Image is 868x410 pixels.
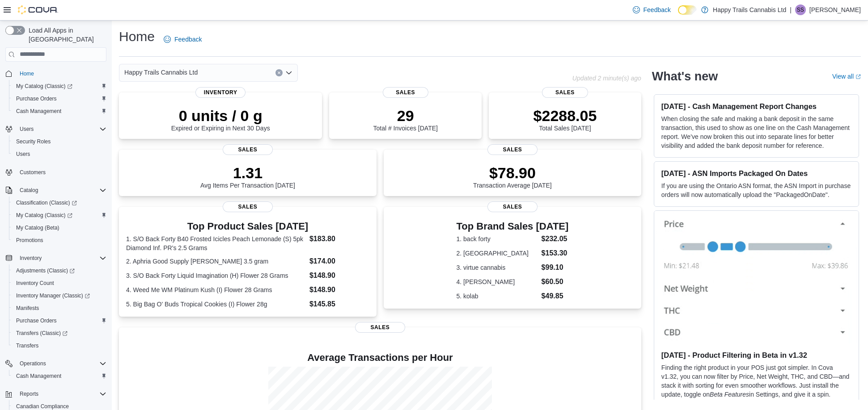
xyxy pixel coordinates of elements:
a: Adjustments (Classic) [13,265,78,276]
div: Expired or Expiring in Next 30 Days [171,107,270,132]
dt: 1. back forty [457,234,538,243]
span: Security Roles [16,138,51,145]
p: Updated 2 minute(s) ago [572,75,641,82]
span: Purchase Orders [13,315,106,326]
a: Classification (Classic) [13,197,80,208]
p: $2288.05 [534,107,597,125]
span: Inventory Manager (Classic) [16,292,90,299]
span: Load All Apps in [GEOGRAPHIC_DATA] [25,26,106,44]
a: Cash Management [13,106,65,117]
dd: $145.85 [309,299,369,310]
span: Security Roles [13,136,106,147]
a: Feedback [629,1,674,19]
span: Users [13,149,106,159]
a: Inventory Manager (Classic) [9,289,110,302]
dd: $49.85 [542,291,569,301]
h2: What's new [652,69,718,84]
span: Users [16,151,30,158]
span: Sales [223,201,273,212]
span: Purchase Orders [13,93,106,104]
dd: $148.90 [309,284,369,295]
a: Customers [16,167,49,178]
span: Operations [20,360,46,367]
span: Manifests [16,305,39,312]
dd: $183.80 [309,234,369,244]
a: My Catalog (Beta) [13,222,63,233]
dt: 4. [PERSON_NAME] [457,277,538,286]
h3: [DATE] - Product Filtering in Beta in v1.32 [661,351,851,360]
a: My Catalog (Classic) [9,209,110,222]
a: Promotions [13,235,47,246]
span: Sales [542,87,588,98]
h3: [DATE] - Cash Management Report Changes [661,102,851,111]
a: My Catalog (Classic) [13,210,76,221]
span: Cash Management [16,108,61,115]
div: Total Sales [DATE] [534,107,597,132]
div: Transaction Average [DATE] [473,164,552,189]
a: Security Roles [13,136,54,147]
span: Catalog [16,185,106,196]
a: My Catalog (Classic) [9,80,110,92]
span: Manifests [13,303,106,314]
button: Open list of options [285,69,292,76]
h4: Average Transactions per Hour [126,352,634,363]
em: Beta Features [710,391,749,398]
span: Promotions [16,237,43,244]
a: Purchase Orders [13,315,60,326]
button: Manifests [9,302,110,314]
h3: Top Brand Sales [DATE] [457,221,569,232]
div: Avg Items Per Transaction [DATE] [200,164,295,189]
button: Catalog [16,185,42,196]
button: Users [9,148,110,160]
button: Users [16,124,37,134]
span: Inventory Count [16,280,54,287]
span: My Catalog (Classic) [13,81,106,92]
span: Operations [16,358,106,369]
p: 29 [373,107,437,125]
p: Finding the right product in your POS just got simpler. In Cova v1.32, you can now filter by Pric... [661,363,851,408]
span: Transfers [13,340,106,351]
span: Reports [20,390,38,397]
dt: 2. Aphria Good Supply [PERSON_NAME] 3.5 gram [126,257,306,266]
a: View allExternal link [832,73,861,80]
p: 1.31 [200,164,295,182]
img: Cova [18,5,58,14]
p: [PERSON_NAME] [809,4,861,15]
span: Transfers (Classic) [16,330,68,337]
dt: 4. Weed Me WM Platinum Kush (I) Flower 28 Grams [126,285,306,294]
button: Reports [2,388,110,400]
button: Transfers [9,339,110,352]
a: Home [16,68,38,79]
span: Catalog [20,187,38,194]
span: My Catalog (Classic) [16,212,72,219]
h3: Top Product Sales [DATE] [126,221,369,232]
span: Inventory Count [13,278,106,289]
a: Inventory Manager (Classic) [13,290,93,301]
a: Adjustments (Classic) [9,264,110,277]
span: Customers [20,169,46,176]
button: Purchase Orders [9,92,110,105]
span: Adjustments (Classic) [16,267,75,274]
button: Reports [16,389,42,399]
span: Happy Trails Cannabis Ltd [124,67,198,78]
button: Clear input [275,69,283,76]
button: Cash Management [9,105,110,117]
dt: 5. kolab [457,292,538,301]
a: My Catalog (Classic) [13,81,76,92]
button: Inventory [2,252,110,264]
a: Classification (Classic) [9,197,110,209]
dd: $99.10 [542,262,569,273]
span: Cash Management [16,372,61,380]
span: Feedback [644,5,671,14]
span: Users [20,126,34,133]
button: Cash Management [9,370,110,382]
div: Total # Invoices [DATE] [373,107,437,132]
h1: Home [119,28,155,46]
span: Sales [487,144,538,155]
dt: 3. virtue cannabis [457,263,538,272]
dd: $60.50 [542,276,569,287]
dt: 5. Big Bag O' Buds Tropical Cookies (I) Flower 28g [126,300,306,309]
span: Customers [16,167,106,178]
button: Operations [16,358,50,369]
button: Security Roles [9,135,110,148]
